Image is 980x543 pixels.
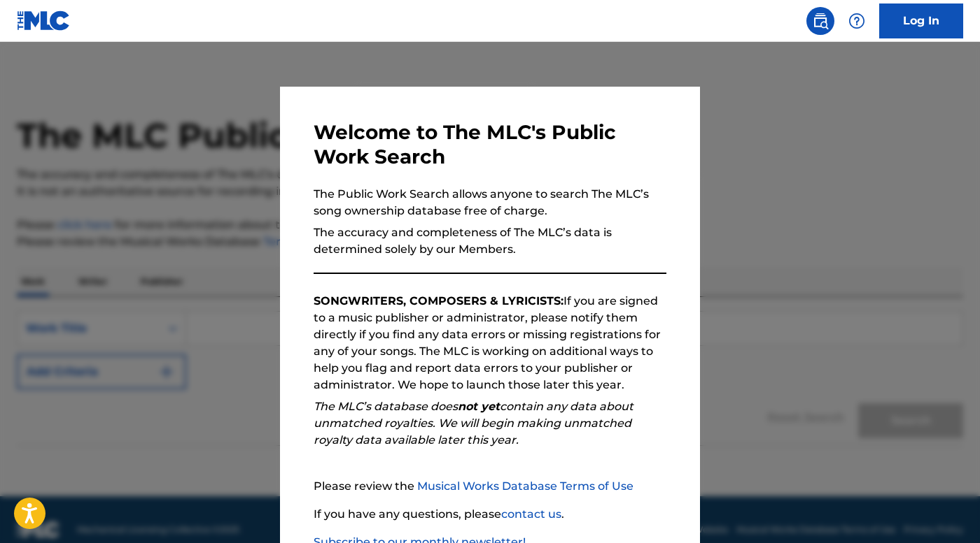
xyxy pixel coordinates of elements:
[314,293,666,393] p: If you are signed to a music publisher or administrator, please notify them directly if you find ...
[314,120,666,169] h3: Welcome to The MLC's Public Work Search
[314,186,666,219] p: The Public Work Search allows anyone to search The MLC’s song ownership database free of charge.
[417,479,633,493] a: Musical Works Database Terms of Use
[314,400,633,447] em: The MLC’s database does contain any data about unmatched royalties. We will begin making unmatche...
[501,507,561,521] a: contact us
[314,478,666,495] p: Please review the
[848,13,865,29] img: help
[17,10,71,31] img: MLC Logo
[314,506,666,523] p: If you have any questions, please .
[812,13,829,29] img: search
[806,7,834,35] a: Public Search
[458,400,500,413] strong: not yet
[314,294,563,307] strong: SONGWRITERS, COMPOSERS & LYRICISTS:
[314,224,666,258] p: The accuracy and completeness of The MLC’s data is determined solely by our Members.
[879,3,963,38] a: Log In
[843,7,871,35] div: Help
